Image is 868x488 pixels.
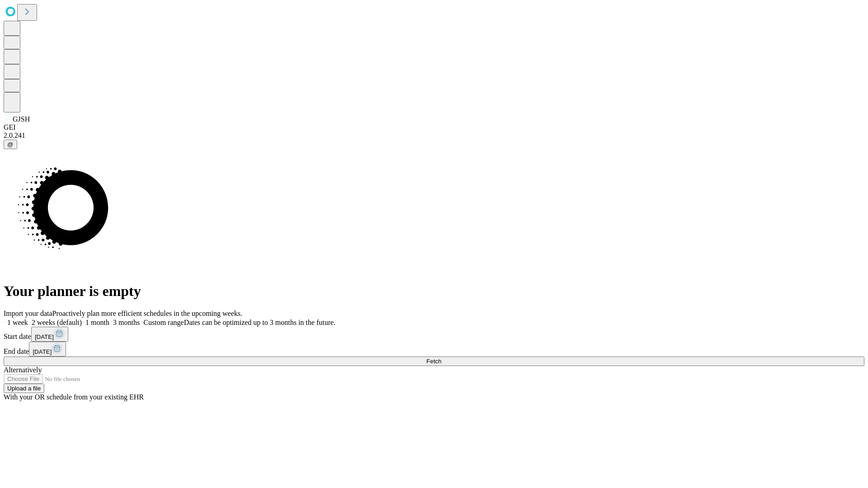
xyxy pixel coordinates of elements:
span: Import your data [4,310,52,317]
span: Proactively plan more efficient schedules in the upcoming weeks. [52,310,242,317]
div: End date [4,342,864,357]
button: Upload a file [4,384,44,393]
span: Dates can be optimized up to 3 months in the future. [184,319,335,326]
div: GEI [4,123,864,131]
span: @ [7,141,14,148]
button: [DATE] [29,342,66,357]
button: [DATE] [31,327,68,342]
span: Fetch [426,358,441,365]
span: 2 weeks (default) [32,319,82,326]
span: Custom range [143,319,184,326]
span: [DATE] [35,333,54,340]
div: Start date [4,327,864,342]
span: 1 month [85,319,109,326]
button: @ [4,140,17,149]
span: GJSH [13,115,30,123]
span: [DATE] [33,348,52,355]
span: 1 week [7,319,28,326]
span: 3 months [113,319,140,326]
button: Fetch [4,357,864,366]
div: 2.0.241 [4,131,864,140]
span: Alternatively [4,366,42,374]
h1: Your planner is empty [4,283,864,300]
span: With your OR schedule from your existing EHR [4,393,144,401]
